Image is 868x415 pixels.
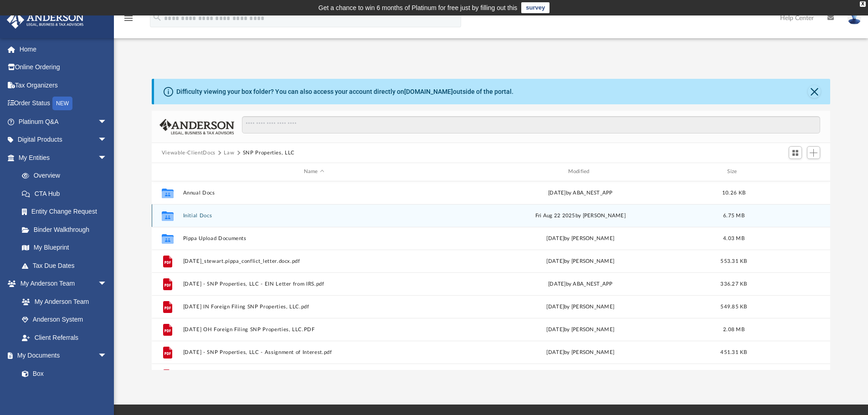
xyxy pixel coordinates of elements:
a: Overview [13,167,121,185]
a: CTA Hub [13,184,121,203]
a: Meeting Minutes [13,383,116,401]
button: Close [808,85,821,98]
span: 336.27 KB [720,281,747,286]
a: My Anderson Team [13,292,112,311]
i: menu [123,13,134,24]
div: id [756,168,820,176]
div: Get a chance to win 6 months of Platinum for free just by filling out this [318,2,518,13]
a: Client Referrals [13,328,116,347]
span: 4.03 MB [723,236,745,241]
img: User Pic [847,11,861,25]
button: Add [807,146,821,159]
span: 6.75 MB [723,213,745,218]
span: arrow_drop_down [98,275,116,293]
a: Tax Organizers [6,76,121,94]
a: Anderson System [13,311,116,329]
button: Law [224,149,234,157]
a: Home [6,40,121,58]
button: Switch to Grid View [789,146,802,159]
div: close [860,1,866,7]
button: SNP Properties, LLC [243,149,295,157]
div: Fri Aug 22 2025 by [PERSON_NAME] [449,211,712,220]
span: arrow_drop_down [98,113,116,131]
div: NEW [52,97,72,110]
div: Name [182,168,445,176]
button: Viewable-ClientDocs [162,149,216,157]
div: [DATE] by ABA_NEST_APP [449,189,712,197]
button: Annual Docs [183,190,445,196]
i: search [152,12,162,22]
div: [DATE] by [PERSON_NAME] [449,234,712,242]
a: Tax Due Dates [13,256,121,275]
span: arrow_drop_down [98,131,116,149]
a: Binder Walkthrough [13,220,121,239]
div: id [156,168,179,176]
img: Anderson Advisors Platinum Portal [4,11,87,29]
a: My Blueprint [13,239,116,257]
span: 10.26 KB [722,190,745,195]
span: 2.08 MB [723,327,745,332]
input: Search files and folders [242,116,820,133]
button: Initial Docs [183,213,445,219]
a: My Anderson Teamarrow_drop_down [6,275,116,293]
a: Order StatusNEW [6,94,121,113]
div: [DATE] by [PERSON_NAME] [449,325,712,333]
span: arrow_drop_down [98,149,116,167]
a: Platinum Q&Aarrow_drop_down [6,113,121,131]
span: 451.31 KB [720,349,747,354]
div: [DATE] by [PERSON_NAME] [449,302,712,311]
a: Online Ordering [6,58,121,77]
button: [DATE]_stewart.pippa_conflict_letter.docx.pdf [183,258,445,264]
a: [DOMAIN_NAME] [404,88,453,95]
div: [DATE] by [PERSON_NAME] [449,257,712,265]
button: [DATE] OH Foreign Filing SNP Properties, LLC.PDF [183,327,445,333]
button: Pippa Upload Documents [183,236,445,241]
a: survey [521,2,550,13]
span: arrow_drop_down [98,347,116,365]
a: Digital Productsarrow_drop_down [6,131,121,149]
div: Modified [449,168,711,176]
a: Entity Change Request [13,203,121,221]
div: Size [715,168,752,176]
span: 553.31 KB [720,258,747,263]
button: [DATE] - SNP Properties, LLC - Assignment of Interest.pdf [183,349,445,355]
span: 549.85 KB [720,304,747,309]
div: grid [152,181,831,370]
a: menu [123,17,134,24]
button: [DATE] - SNP Properties, LLC - EIN Letter from IRS.pdf [183,281,445,287]
a: Box [13,364,112,383]
div: Difficulty viewing your box folder? You can also access your account directly on outside of the p... [176,87,514,97]
button: [DATE] IN Foreign Filing SNP Properties, LLC.pdf [183,304,445,310]
a: My Documentsarrow_drop_down [6,347,116,365]
div: [DATE] by ABA_NEST_APP [449,280,712,288]
a: My Entitiesarrow_drop_down [6,149,121,167]
div: [DATE] by [PERSON_NAME] [449,348,712,356]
